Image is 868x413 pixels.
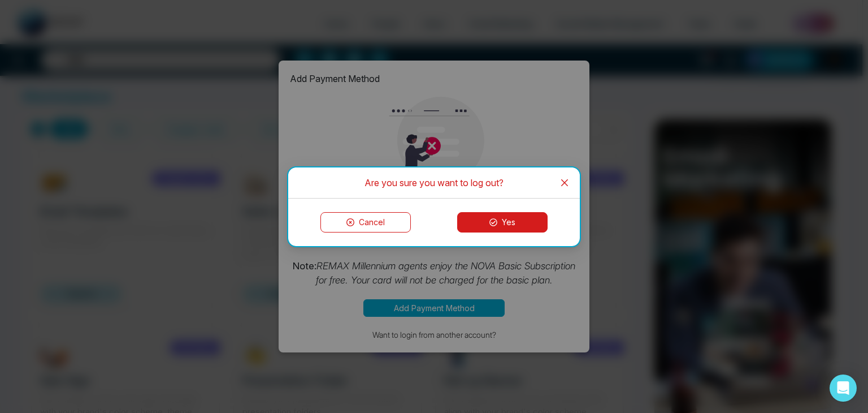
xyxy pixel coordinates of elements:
button: Cancel [320,212,411,233]
div: Are you sure you want to log out? [302,177,566,189]
span: close [560,178,569,187]
div: Open Intercom Messenger [830,375,857,402]
button: Close [549,167,580,198]
button: Yes [457,212,548,233]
